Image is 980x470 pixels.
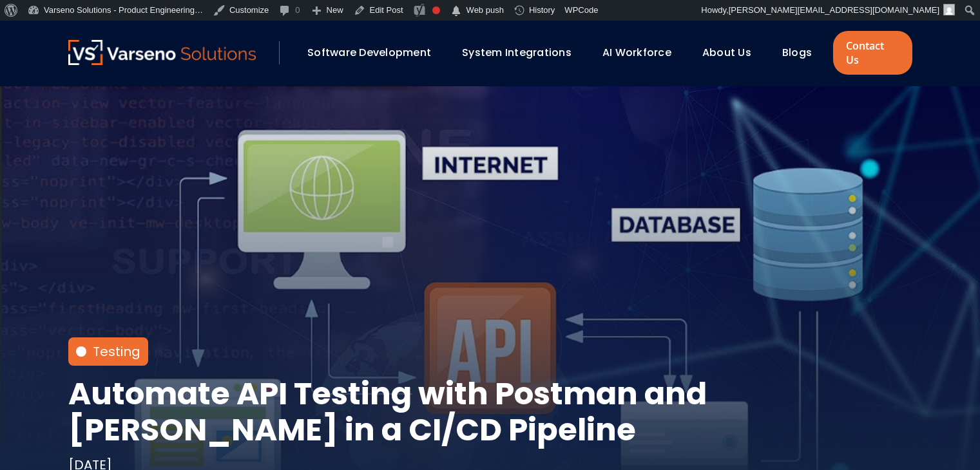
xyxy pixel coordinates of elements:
div: Blogs [776,42,830,64]
a: Varseno Solutions – Product Engineering & IT Services [68,40,256,66]
div: Focus keyphrase not set [432,6,440,14]
span:  [450,2,463,20]
div: Software Development [301,42,449,64]
a: Software Development [307,45,431,60]
a: About Us [702,45,751,60]
a: Contact Us [833,31,912,75]
h1: Automate API Testing with Postman and [PERSON_NAME] in a CI/CD Pipeline [68,376,912,448]
div: System Integrations [456,42,590,64]
a: Testing [93,343,140,361]
div: AI Workforce [596,42,689,64]
span: [PERSON_NAME][EMAIL_ADDRESS][DOMAIN_NAME] [729,5,939,15]
a: AI Workforce [602,45,671,60]
a: System Integrations [462,45,572,60]
img: Varseno Solutions – Product Engineering & IT Services [68,40,256,65]
div: About Us [696,42,769,64]
a: Blogs [782,45,812,60]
